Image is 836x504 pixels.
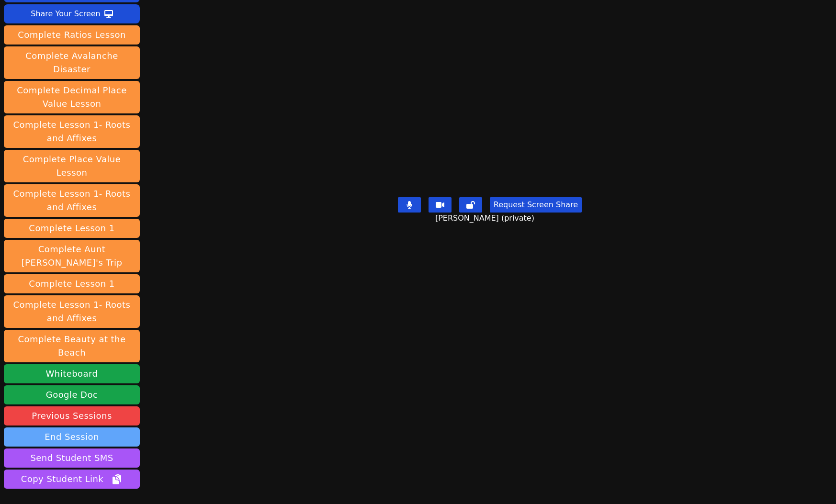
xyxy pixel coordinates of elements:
button: Complete Decimal Place Value Lesson [4,81,140,113]
button: Whiteboard [4,364,140,383]
button: Complete Beauty at the Beach [4,330,140,362]
button: Complete Lesson 1- Roots and Affixes [4,115,140,148]
button: Complete Place Value Lesson [4,150,140,182]
button: Complete Aunt [PERSON_NAME]'s Trip [4,240,140,272]
button: Copy Student Link [4,470,140,489]
span: Copy Student Link [21,472,123,486]
button: Complete Avalanche Disaster [4,46,140,79]
button: Share Your Screen [4,4,140,23]
a: Google Doc [4,385,140,404]
button: Send Student SMS [4,448,140,468]
button: Complete Lesson 1 [4,274,140,293]
a: Previous Sessions [4,406,140,426]
div: Share Your Screen [31,6,101,22]
button: Complete Ratios Lesson [4,25,140,45]
button: End Session [4,427,140,447]
button: Request Screen Share [490,197,582,213]
button: Complete Lesson 1- Roots and Affixes [4,184,140,217]
button: Complete Lesson 1- Roots and Affixes [4,295,140,328]
span: [PERSON_NAME] (private) [435,213,537,224]
button: Complete Lesson 1 [4,219,140,238]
